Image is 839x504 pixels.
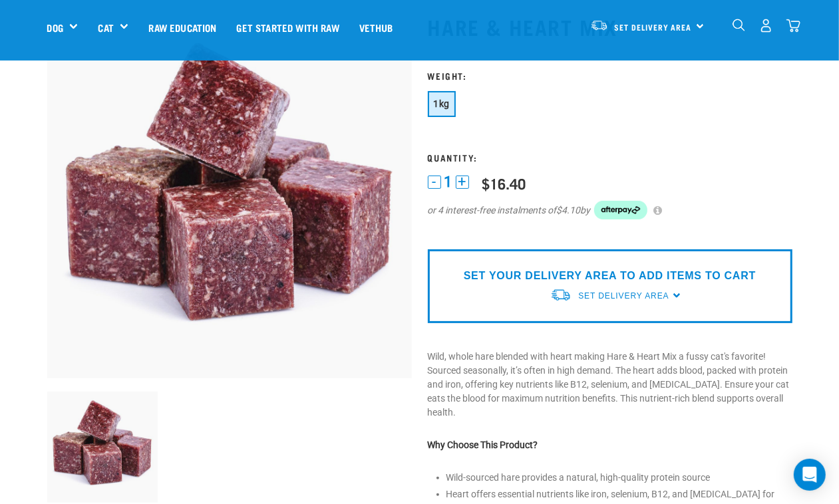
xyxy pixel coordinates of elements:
[428,152,792,162] h3: Quantity:
[794,459,826,491] div: Open Intercom Messenger
[227,1,349,54] a: Get started with Raw
[428,440,538,450] strong: Why Choose This Product?
[590,19,608,31] img: van-moving.png
[428,350,792,420] p: Wild, whole hare blended with heart making Hare & Heart Mix a fussy cat's favorite! Sourced seaso...
[759,19,773,33] img: user.png
[434,98,450,109] span: 1kg
[557,203,581,217] span: $4.10
[786,19,800,33] img: home-icon@2x.png
[428,70,792,80] h3: Weight:
[615,25,692,29] span: Set Delivery Area
[482,175,526,191] div: $16.40
[444,175,452,189] span: 1
[733,19,745,31] img: home-icon-1@2x.png
[550,288,572,302] img: van-moving.png
[446,471,792,485] li: Wild-sourced hare provides a natural, high-quality protein source
[349,1,403,54] a: Vethub
[456,176,469,189] button: +
[428,91,456,117] button: 1kg
[47,392,158,503] img: Pile Of Cubed Hare Heart For Pets
[578,291,669,301] span: Set Delivery Area
[98,20,113,35] a: Cat
[594,201,647,219] img: Afterpay
[428,201,792,219] div: or 4 interest-free instalments of by
[47,20,63,35] a: Dog
[464,268,756,284] p: SET YOUR DELIVERY AREA TO ADD ITEMS TO CART
[138,1,226,54] a: Raw Education
[428,176,441,189] button: -
[47,14,412,378] img: Pile Of Cubed Hare Heart For Pets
